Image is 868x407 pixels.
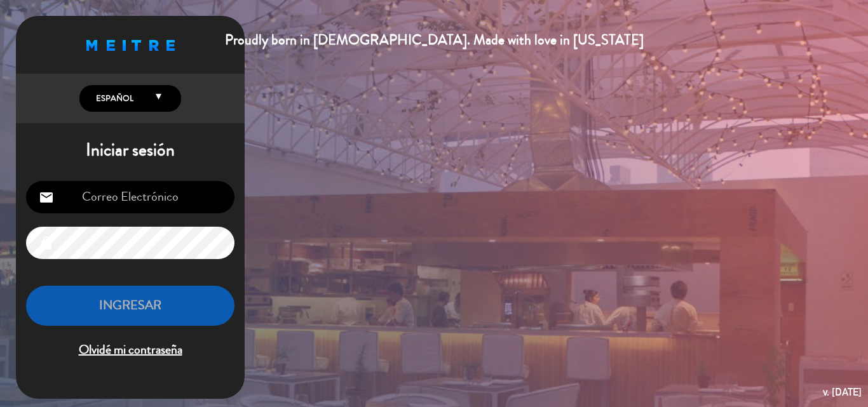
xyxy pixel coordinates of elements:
[93,92,133,105] span: Español
[16,140,245,161] h1: Iniciar sesión
[39,190,54,205] i: email
[26,340,234,361] span: Olvidé mi contraseña
[39,236,54,251] i: lock
[823,384,862,401] div: v. [DATE]
[26,181,234,213] input: Correo Electrónico
[26,286,234,326] button: INGRESAR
